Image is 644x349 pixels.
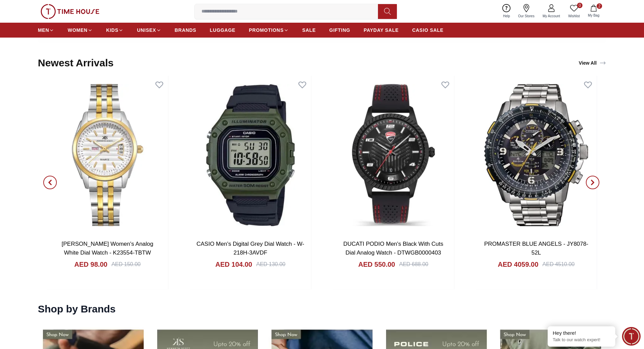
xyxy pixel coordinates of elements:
p: Talk to our watch expert! [553,337,610,343]
span: PAYDAY SALE [364,27,399,34]
span: 2 [597,3,602,9]
a: PROMASTER BLUE ANGELS - JY8078-52L [484,241,588,256]
div: AED 150.00 [112,260,141,268]
a: Help [499,3,514,20]
div: Chat Widget [622,327,641,346]
h2: Newest Arrivals [38,57,114,69]
span: GIFTING [329,27,350,34]
a: GIFTING [329,24,350,36]
a: BRANDS [175,24,196,36]
a: PROMOTIONS [249,24,289,36]
button: 2My Bag [584,3,603,19]
span: Help [500,14,513,19]
span: BRANDS [175,27,196,34]
img: Kenneth Scott Women's Analog White Dial Watch - K23554-TBTW [47,76,168,235]
a: UNISEX [137,24,161,36]
a: LUGGAGE [210,24,236,36]
span: LUGGAGE [210,27,236,34]
span: My Account [540,14,563,19]
a: View All [577,58,607,68]
div: Hey there! [553,330,610,336]
span: MEN [38,27,49,34]
a: DUCATI PODIO Men's Black With Cuts Dial Analog Watch - DTWGB0000403 [343,241,443,256]
span: SALE [302,27,316,34]
img: CASIO Men's Digital Grey Dial Watch - W-218H-3AVDF [190,76,311,235]
span: 0 [577,3,582,8]
img: PROMASTER BLUE ANGELS - JY8078-52L [476,76,597,235]
img: DUCATI PODIO Men's Black With Cuts Dial Analog Watch - DTWGB0000403 [333,76,454,235]
h4: AED 98.00 [74,260,108,269]
a: CASIO SALE [412,24,444,36]
span: WOMEN [68,27,88,34]
span: Wishlist [566,14,582,19]
h4: AED 4059.00 [498,260,538,269]
h4: AED 550.00 [358,260,395,269]
div: AED 688.00 [399,260,428,268]
a: Our Stores [514,3,539,20]
div: AED 4510.00 [543,260,575,268]
a: WOMEN [68,24,93,36]
a: 0Wishlist [564,3,584,20]
a: MEN [38,24,54,36]
h2: Shop by Brands [38,303,116,315]
a: KIDS [106,24,123,36]
span: Our Stores [516,14,537,19]
span: UNISEX [137,27,156,34]
span: CASIO SALE [412,27,444,34]
a: [PERSON_NAME] Women's Analog White Dial Watch - K23554-TBTW [62,241,153,256]
span: KIDS [106,27,118,34]
span: My Bag [585,13,602,18]
div: AED 130.00 [256,260,285,268]
h4: AED 104.00 [215,260,252,269]
a: PAYDAY SALE [364,24,399,36]
a: SALE [302,24,316,36]
span: PROMOTIONS [249,27,284,34]
img: ... [41,4,99,19]
a: CASIO Men's Digital Grey Dial Watch - W-218H-3AVDF [196,241,304,256]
